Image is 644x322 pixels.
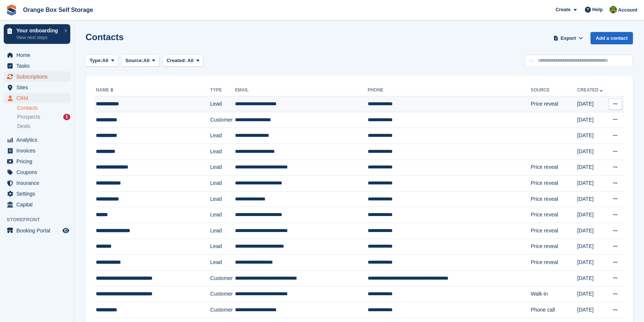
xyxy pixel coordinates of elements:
td: Customer [210,286,235,302]
td: [DATE] [577,255,607,271]
a: Name [96,87,115,93]
a: Your onboarding View next steps [4,24,70,44]
td: [DATE] [577,160,607,176]
span: Storefront [7,216,74,223]
td: [DATE] [577,223,607,239]
span: Sites [16,82,61,93]
a: Contacts [17,104,70,112]
span: Account [618,6,637,14]
td: [DATE] [577,302,607,318]
button: Created: All [162,55,203,67]
span: Tasks [16,61,61,71]
img: stora-icon-8386f47178a22dfd0bd8f6a31ec36ba5ce8667c1dd55bd0f319d3a0aa187defe.svg [6,4,17,16]
td: Lead [210,207,235,223]
td: Customer [210,302,235,318]
td: Price reveal [531,176,577,191]
td: [DATE] [577,176,607,191]
a: menu [4,71,70,82]
span: Home [16,50,61,60]
button: Source: All [121,55,160,67]
a: menu [4,156,70,167]
td: Lead [210,96,235,112]
span: Capital [16,199,61,210]
td: [DATE] [577,191,607,207]
td: Lead [210,255,235,271]
a: Prospects 1 [17,113,70,121]
th: Email [235,84,368,96]
a: menu [4,189,70,199]
p: View next steps [16,34,61,41]
a: menu [4,61,70,71]
td: Lead [210,128,235,144]
td: [DATE] [577,239,607,255]
span: Prospects [17,113,40,120]
td: [DATE] [577,286,607,302]
th: Source [531,84,577,96]
span: Help [592,6,603,13]
span: Subscriptions [16,71,61,82]
a: Add a contact [590,32,633,44]
td: Lead [210,160,235,176]
td: Customer [210,270,235,286]
span: All [187,58,194,63]
td: Lead [210,223,235,239]
a: Orange Box Self Storage [20,4,96,16]
span: Coupons [16,167,61,177]
td: Price reveal [531,239,577,255]
a: menu [4,167,70,177]
div: 1 [63,114,70,120]
span: Booking Portal [16,225,61,236]
span: Create [556,6,570,13]
span: Export [561,35,576,42]
td: Lead [210,191,235,207]
a: menu [4,50,70,60]
span: Created: [167,58,186,63]
td: [DATE] [577,144,607,160]
a: Created [577,87,604,93]
td: Price reveal [531,223,577,239]
td: Lead [210,144,235,160]
button: Type: All [86,55,118,67]
p: Your onboarding [16,28,61,33]
span: Settings [16,189,61,199]
td: Customer [210,112,235,128]
td: [DATE] [577,207,607,223]
span: CRM [16,93,61,103]
span: Pricing [16,156,61,167]
a: menu [4,178,70,188]
td: Price reveal [531,160,577,176]
span: All [144,57,150,64]
td: Price reveal [531,191,577,207]
th: Type [210,84,235,96]
a: menu [4,225,70,236]
td: [DATE] [577,270,607,286]
a: menu [4,199,70,210]
th: Phone [368,84,531,96]
button: Export [552,32,585,44]
a: menu [4,145,70,156]
td: [DATE] [577,112,607,128]
img: SARAH T [609,6,617,13]
td: Phone call [531,302,577,318]
td: Price reveal [531,96,577,112]
a: menu [4,93,70,103]
span: Deals [17,123,30,130]
td: Lead [210,176,235,191]
td: Lead [210,239,235,255]
td: Price reveal [531,255,577,271]
td: Price reveal [531,207,577,223]
td: [DATE] [577,128,607,144]
a: Preview store [61,226,70,235]
a: menu [4,82,70,93]
a: menu [4,135,70,145]
span: Insurance [16,178,61,188]
span: Type: [90,57,102,64]
td: [DATE] [577,96,607,112]
span: Invoices [16,145,61,156]
span: Source: [125,57,143,64]
span: All [102,57,109,64]
h1: Contacts [86,32,124,42]
a: Deals [17,122,70,130]
td: Walk-in [531,286,577,302]
span: Analytics [16,135,61,145]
